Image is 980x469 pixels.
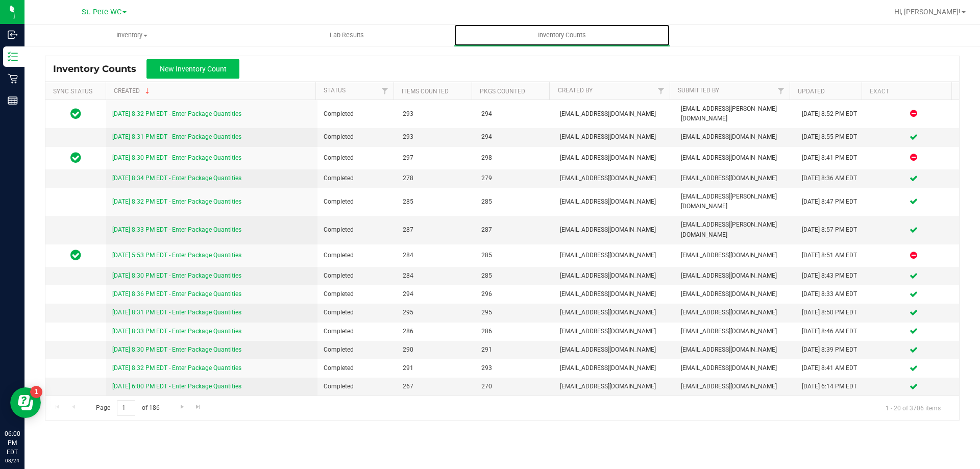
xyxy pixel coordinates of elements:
span: Hi, [PERSON_NAME]! [894,8,961,16]
a: [DATE] 8:36 PM EDT - Enter Package Quantities [112,290,241,298]
div: [DATE] 8:57 PM EDT [802,225,862,235]
div: [DATE] 8:41 PM EDT [802,153,862,163]
span: 287 [403,225,469,235]
span: 285 [481,251,548,260]
span: Inventory [25,31,239,40]
span: 293 [481,363,548,373]
span: Inventory Counts [53,63,146,75]
span: [EMAIL_ADDRESS][PERSON_NAME][DOMAIN_NAME] [681,104,790,124]
div: [DATE] 8:39 PM EDT [802,345,862,355]
div: [DATE] 8:50 PM EDT [802,308,862,317]
span: 291 [481,345,548,355]
span: [EMAIL_ADDRESS][DOMAIN_NAME] [681,289,790,299]
span: Completed [324,174,390,183]
span: Completed [324,251,390,260]
span: [EMAIL_ADDRESS][DOMAIN_NAME] [560,153,669,163]
inline-svg: Inventory [8,52,18,62]
span: 295 [403,308,469,317]
a: Items Counted [402,88,449,95]
span: 297 [403,153,469,163]
span: St. Pete WC [82,8,121,16]
span: Completed [324,382,390,391]
span: [EMAIL_ADDRESS][DOMAIN_NAME] [681,132,790,142]
span: 294 [481,109,548,119]
span: [EMAIL_ADDRESS][DOMAIN_NAME] [681,345,790,355]
div: [DATE] 8:47 PM EDT [802,197,862,207]
span: [EMAIL_ADDRESS][DOMAIN_NAME] [681,308,790,317]
span: [EMAIL_ADDRESS][DOMAIN_NAME] [560,174,669,183]
span: [EMAIL_ADDRESS][DOMAIN_NAME] [681,382,790,391]
th: Exact [862,82,951,100]
span: 1 - 20 of 3706 items [877,400,949,415]
span: Completed [324,308,390,317]
span: 298 [481,153,548,163]
span: 295 [481,308,548,317]
span: Page of 186 [87,400,168,416]
div: [DATE] 8:52 PM EDT [802,109,862,119]
a: [DATE] 8:33 PM EDT - Enter Package Quantities [112,226,241,233]
div: [DATE] 8:36 AM EDT [802,174,862,183]
span: Completed [324,109,390,119]
div: [DATE] 6:14 PM EDT [802,382,862,391]
span: [EMAIL_ADDRESS][DOMAIN_NAME] [681,174,790,183]
a: Filter [772,82,789,100]
span: 285 [481,197,548,207]
a: Created [114,87,152,94]
span: [EMAIL_ADDRESS][DOMAIN_NAME] [560,382,669,391]
a: [DATE] 8:32 PM EDT - Enter Package Quantities [112,364,241,372]
a: [DATE] 8:30 PM EDT - Enter Package Quantities [112,346,241,353]
span: 294 [403,289,469,299]
span: Completed [324,132,390,142]
span: Completed [324,271,390,281]
p: 06:00 PM EDT [5,429,20,457]
span: [EMAIL_ADDRESS][DOMAIN_NAME] [560,225,669,235]
span: Lab Results [316,31,378,40]
a: Go to the last page [191,400,206,414]
a: [DATE] 6:00 PM EDT - Enter Package Quantities [112,383,241,390]
span: In Sync [70,107,81,121]
span: 284 [403,271,469,281]
span: [EMAIL_ADDRESS][PERSON_NAME][DOMAIN_NAME] [681,192,790,211]
a: Inventory [24,24,239,46]
a: Status [324,87,346,94]
a: [DATE] 8:30 PM EDT - Enter Package Quantities [112,272,241,279]
span: [EMAIL_ADDRESS][DOMAIN_NAME] [560,251,669,260]
a: Sync Status [53,88,92,95]
p: 08/24 [5,457,20,464]
span: Completed [324,345,390,355]
inline-svg: Inbound [8,30,18,40]
a: [DATE] 8:31 PM EDT - Enter Package Quantities [112,309,241,316]
span: [EMAIL_ADDRESS][DOMAIN_NAME] [681,251,790,260]
span: 293 [403,132,469,142]
span: 284 [403,251,469,260]
span: [EMAIL_ADDRESS][PERSON_NAME][DOMAIN_NAME] [681,220,790,239]
span: Inventory Counts [524,31,600,40]
div: [DATE] 8:55 PM EDT [802,132,862,142]
a: Submitted By [678,87,719,94]
div: [DATE] 8:41 AM EDT [802,363,862,373]
span: [EMAIL_ADDRESS][DOMAIN_NAME] [681,271,790,281]
span: 290 [403,345,469,355]
input: 1 [117,400,135,416]
div: [DATE] 8:33 AM EDT [802,289,862,299]
span: 267 [403,382,469,391]
span: Completed [324,327,390,336]
div: [DATE] 8:46 AM EDT [802,327,862,336]
a: Filter [652,82,669,100]
a: [DATE] 8:32 PM EDT - Enter Package Quantities [112,110,241,117]
span: [EMAIL_ADDRESS][DOMAIN_NAME] [560,363,669,373]
span: [EMAIL_ADDRESS][DOMAIN_NAME] [560,197,669,207]
a: [DATE] 5:53 PM EDT - Enter Package Quantities [112,252,241,259]
span: 278 [403,174,469,183]
inline-svg: Reports [8,95,18,106]
a: Filter [377,82,394,100]
span: New Inventory Count [160,65,227,73]
a: Updated [798,88,825,95]
span: Completed [324,153,390,163]
span: Completed [324,289,390,299]
span: In Sync [70,151,81,165]
inline-svg: Retail [8,73,18,84]
a: [DATE] 8:34 PM EDT - Enter Package Quantities [112,175,241,182]
span: [EMAIL_ADDRESS][DOMAIN_NAME] [560,132,669,142]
